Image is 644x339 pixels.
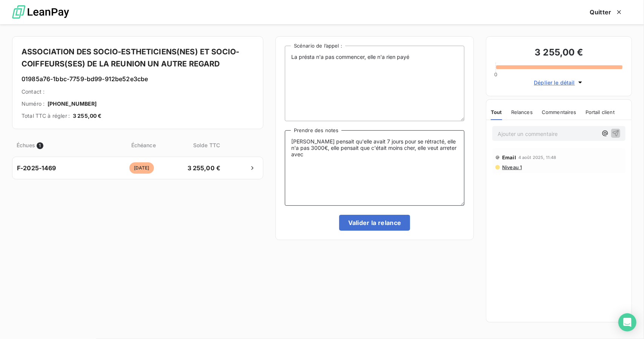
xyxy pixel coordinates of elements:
[129,162,154,174] span: [DATE]
[511,109,533,115] span: Relances
[17,141,35,149] span: Échues
[22,100,45,108] span: Numéro :
[518,155,556,160] span: 4 août 2025, 11:48
[494,71,497,77] span: 0
[17,163,56,173] span: F-2025-1469
[22,46,254,70] h4: ASSOCIATION DES SOCIO-ESTHETICIENS(NES) ET SOCIO-COIFFEURS(SES) DE LA REUNION UN AUTRE REGARD
[285,130,464,206] textarea: [PERSON_NAME] pensait qu'elle avait 7 jours pour se rétracté, elle n'a pas 3000€, elle pensait qu...
[532,78,586,87] button: Déplier le détail
[101,141,185,149] span: Échéance
[22,74,254,83] h6: 01985a76-1bbc-7759-bd99-912be52e3cbe
[491,109,502,115] span: Tout
[502,154,516,160] span: Email
[12,2,69,23] img: logo LeanPay
[37,142,43,149] span: 1
[495,46,622,61] h3: 3 255,00 €
[187,141,226,149] span: Solde TTC
[22,88,45,96] span: Contact :
[339,215,410,231] button: Valider la relance
[285,46,464,121] textarea: La présta n'a pas commencer, elle n'a rien payé
[586,109,615,115] span: Portail client
[22,112,70,120] span: Total TTC à régler :
[184,163,224,173] span: 3 255,00 €
[73,112,102,120] span: 3 255,00 €
[542,109,576,115] span: Commentaires
[581,4,632,20] button: Quitter
[534,79,575,86] span: Déplier le détail
[501,164,522,170] span: Niveau 1
[48,100,97,108] span: [PHONE_NUMBER]
[618,313,636,331] div: Open Intercom Messenger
